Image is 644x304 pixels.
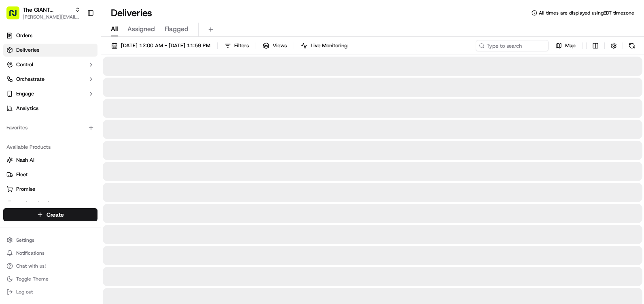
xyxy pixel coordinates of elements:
[16,250,44,256] span: Notifications
[3,121,97,134] div: Favorites
[16,237,34,243] span: Settings
[16,171,28,178] span: Fleet
[221,40,252,51] button: Filters
[3,58,97,71] button: Control
[565,42,576,49] span: Map
[23,14,80,20] button: [PERSON_NAME][EMAIL_ADDRESS][PERSON_NAME][DOMAIN_NAME]
[3,44,97,57] a: Deliveries
[3,3,84,23] button: The GIANT Company[PERSON_NAME][EMAIL_ADDRESS][PERSON_NAME][DOMAIN_NAME]
[3,29,97,42] a: Orders
[6,186,94,193] a: Promise
[3,197,97,210] button: Product Catalog
[3,208,97,221] button: Create
[121,42,210,49] span: [DATE] 12:00 AM - [DATE] 11:59 PM
[16,263,46,269] span: Chat with us!
[47,211,64,219] span: Create
[16,289,33,295] span: Log out
[3,168,97,181] button: Fleet
[16,76,44,83] span: Orchestrate
[6,156,94,164] a: Nash AI
[16,61,33,68] span: Control
[273,42,287,49] span: Views
[234,42,249,49] span: Filters
[3,183,97,196] button: Promise
[626,40,638,51] button: Refresh
[23,6,72,14] button: The GIANT Company
[3,260,97,272] button: Chat with us!
[297,40,351,51] button: Live Monitoring
[311,42,347,49] span: Live Monitoring
[165,24,189,34] span: Flagged
[16,90,34,97] span: Engage
[476,40,549,51] input: Type to search
[3,73,97,86] button: Orchestrate
[3,247,97,259] button: Notifications
[3,102,97,115] a: Analytics
[3,234,97,246] button: Settings
[16,186,35,193] span: Promise
[3,154,97,167] button: Nash AI
[108,40,214,51] button: [DATE] 12:00 AM - [DATE] 11:59 PM
[16,156,34,164] span: Nash AI
[16,200,55,207] span: Product Catalog
[16,46,39,54] span: Deliveries
[3,273,97,285] button: Toggle Theme
[259,40,290,51] button: Views
[3,286,97,298] button: Log out
[111,6,152,19] h1: Deliveries
[16,32,32,39] span: Orders
[552,40,579,51] button: Map
[3,141,97,154] div: Available Products
[16,105,38,112] span: Analytics
[127,24,155,34] span: Assigned
[3,87,97,100] button: Engage
[16,276,49,282] span: Toggle Theme
[6,200,94,207] a: Product Catalog
[539,10,634,16] span: All times are displayed using EDT timezone
[6,171,94,178] a: Fleet
[111,24,118,34] span: All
